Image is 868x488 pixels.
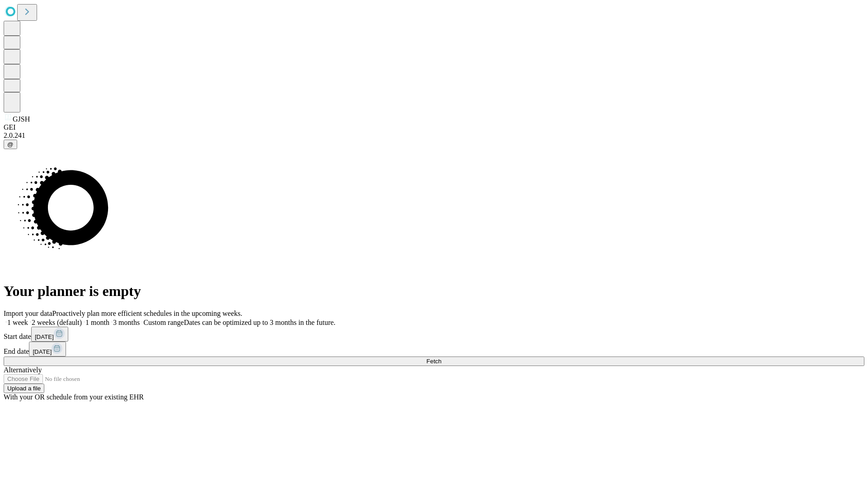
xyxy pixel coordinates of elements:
span: Fetch [426,358,441,365]
button: @ [4,140,17,149]
span: 2 weeks (default) [32,319,82,326]
div: GEI [4,123,864,131]
h1: Your planner is empty [4,283,864,300]
span: 1 week [7,319,28,326]
button: Upload a file [4,384,44,393]
button: [DATE] [31,327,68,342]
span: 3 months [113,319,140,326]
button: Fetch [4,357,864,366]
div: 2.0.241 [4,131,864,140]
span: 1 month [85,319,109,326]
span: Dates can be optimized up to 3 months in the future. [184,319,335,326]
span: [DATE] [33,348,52,355]
span: [DATE] [35,333,54,340]
span: Proactively plan more efficient schedules in the upcoming weeks. [52,310,242,317]
span: GJSH [13,115,30,123]
span: Alternatively [4,366,42,374]
span: With your OR schedule from your existing EHR [4,393,144,401]
div: End date [4,342,864,357]
div: Start date [4,327,864,342]
span: Import your data [4,310,52,317]
span: Custom range [143,319,184,326]
button: [DATE] [29,342,66,357]
span: @ [7,141,14,148]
